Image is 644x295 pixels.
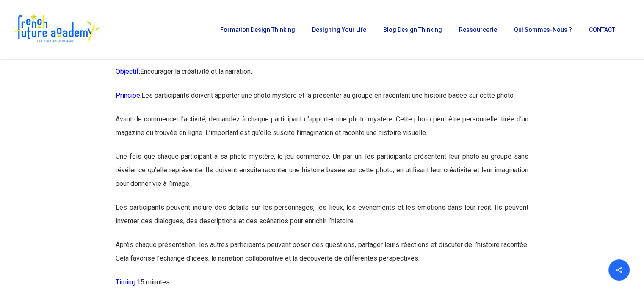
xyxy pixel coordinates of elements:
[312,26,366,33] span: Designing Your Life
[589,26,615,33] span: CONTACT
[116,149,528,200] p: Une fois que chaque participant a sa photo mystère, le jeu commence. Un par un, les participants ...
[116,278,137,286] span: Timing:
[379,27,446,33] a: Blog Design Thinking
[459,26,497,33] span: Ressourcerie
[383,26,442,33] span: Blog Design Thinking
[116,88,528,112] p: Les participants doivent apporter une photo mystère et la présenter au groupe en racontant une hi...
[216,27,299,33] a: Formation Design Thinking
[220,26,295,33] span: Formation Design Thinking
[116,238,528,275] p: Après chaque présentation, les autres participants peuvent poser des questions, partager leurs ré...
[116,91,141,99] span: Principe:
[12,13,101,47] img: French Future Academy
[455,27,501,33] a: Ressourcerie
[116,65,528,88] p: Encourager la créativité et la narration.
[308,27,370,33] a: Designing Your Life
[585,27,619,33] a: CONTACT
[116,200,528,238] p: Les participants peuvent inclure des détails sur les personnages, les lieux, les événements et le...
[116,67,140,75] span: Objectif:
[514,26,572,33] span: Qui sommes-nous ?
[510,27,576,33] a: Qui sommes-nous ?
[116,112,528,149] p: Avant de commencer l’activité, demandez à chaque participant d’apporter une photo mystère. Cette ...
